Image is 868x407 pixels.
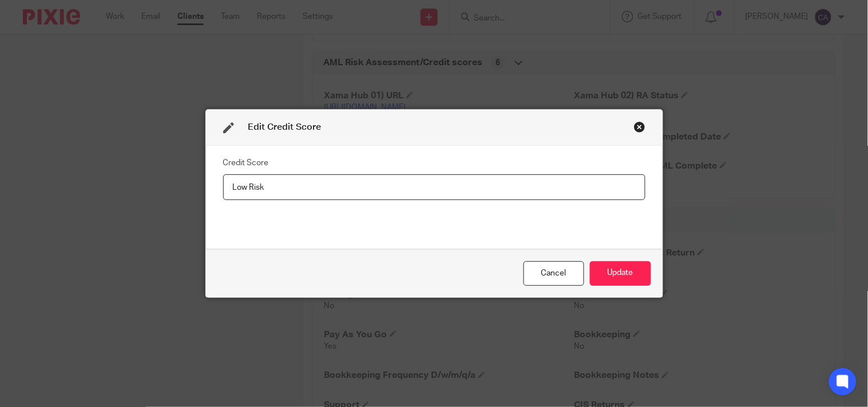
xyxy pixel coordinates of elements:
[634,121,645,133] div: Close this dialog window
[223,157,269,169] label: Credit Score
[524,261,584,286] div: Close this dialog window
[223,174,645,200] input: Credit Score
[590,261,651,286] button: Update
[248,122,322,131] span: Edit Credit Score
